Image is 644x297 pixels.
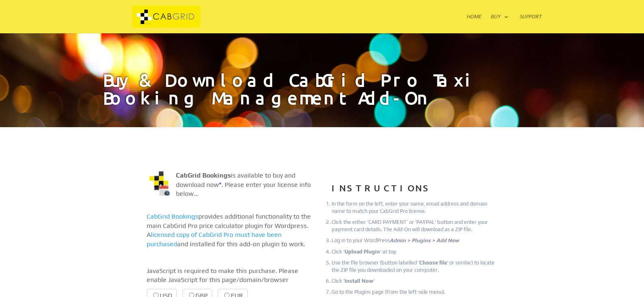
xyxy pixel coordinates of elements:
strong: Choose file [419,260,447,266]
li: Click ‘ ‘ [332,277,497,285]
a: licensed copy of CabGrid Pro must have been purchased [147,231,282,247]
h1: Buy & Download CabGrid Pro Taxi Booking Management Add-On [103,71,542,127]
p: is available to buy and download now . Please enter your license info below... [147,171,312,205]
strong: Install Now [345,278,373,284]
img: Taxi Booking Wordpress Plugin [147,171,171,195]
strong: CabGrid Bookings [176,171,231,179]
h3: INSTRUCTIONS [332,180,497,200]
a: Support [519,14,542,33]
em: Admin > Plugins > Add New [390,237,459,243]
strong: Upload Plugin [345,249,380,255]
li: Click ‘ ‘ at top [332,248,497,256]
p: provides additional functionality to the main CabGrid Pro price calculator plugin for Wordpress. ... [147,212,312,255]
li: In the form on the left, enter your name, email address and domain name to match your CabGrid Pro... [332,200,497,215]
li: Go to the Plugins page (from the left-side menu). [332,288,497,296]
img: CabGrid [104,6,228,28]
li: Use the file browser (button labelled ‘ ‘ or similar) to locate the ZIP file you downloaded on yo... [332,259,497,274]
li: Click the either ‘CARD PAYMENT’ or 'PAYPAL' button and enter your payment card details. The Add-O... [332,219,497,233]
p: JavaScript is required to make this purchase. Please enable JavaScript for this page/domain/browser [147,267,312,291]
a: Home [466,14,481,33]
a: Buy [490,14,509,33]
li: Log in to your WordPress [332,237,497,244]
a: CabGrid Bookings [147,212,198,220]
